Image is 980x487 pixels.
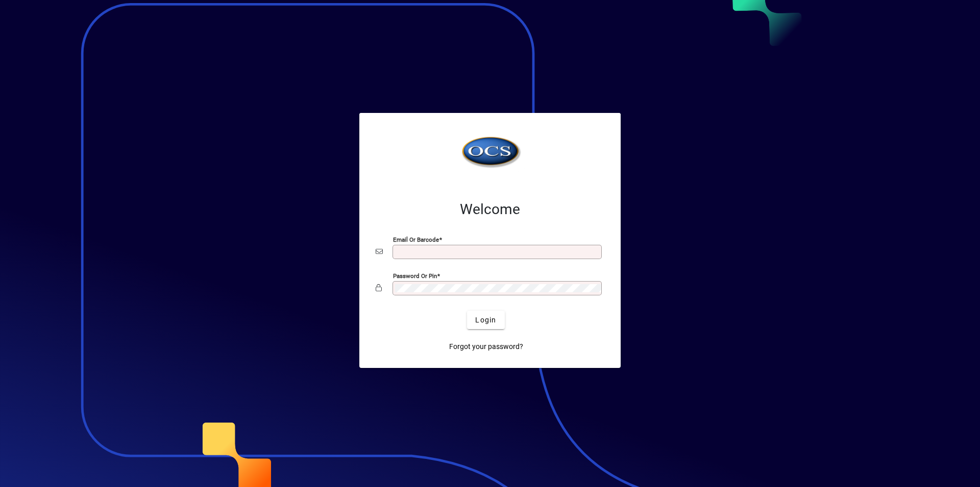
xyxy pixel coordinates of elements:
[393,272,437,280] mat-label: Password or Pin
[445,337,527,356] a: Forgot your password?
[475,315,496,326] span: Login
[393,236,439,243] mat-label: Email or Barcode
[449,341,523,352] span: Forgot your password?
[376,201,604,218] h2: Welcome
[467,311,504,329] button: Login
